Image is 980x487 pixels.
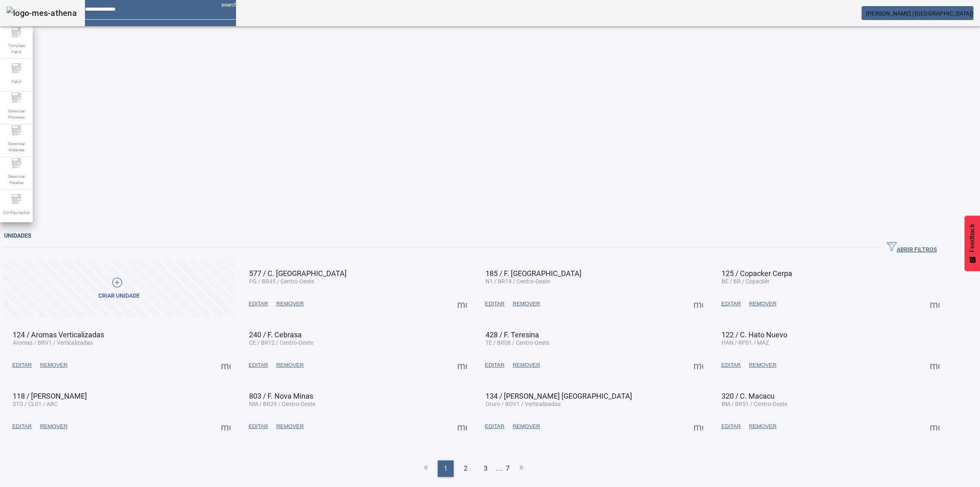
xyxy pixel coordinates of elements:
[455,358,470,373] button: Mais
[691,419,706,434] button: Mais
[13,339,93,346] span: Aromas / BRV1 / Verticalizadas
[745,419,780,434] button: REMOVER
[276,361,304,369] span: REMOVER
[512,300,540,308] span: REMOVER
[717,296,745,311] button: EDITAR
[486,339,549,346] span: TE / BR08 / Centro-Oeste
[749,300,776,308] span: REMOVER
[98,292,140,300] div: Criar unidade
[455,296,470,311] button: Mais
[969,224,976,252] span: Feedback
[481,419,509,434] button: EDITAR
[245,358,272,373] button: EDITAR
[276,422,304,431] span: REMOVER
[508,358,544,373] button: REMOVER
[464,464,468,474] span: 2
[249,269,347,278] span: 577 / C. [GEOGRAPHIC_DATA]
[36,419,71,434] button: REMOVER
[40,422,67,431] span: REMOVER
[36,358,71,373] button: REMOVER
[486,330,539,339] span: 428 / F. Teresina
[880,240,943,255] button: ABRIR FILTROS
[486,392,632,400] span: 134 / [PERSON_NAME] [GEOGRAPHIC_DATA]
[486,269,581,278] span: 185 / F. [GEOGRAPHIC_DATA]
[4,105,29,123] span: Gerenciar Processo
[722,401,787,407] span: BM / BR51 / Centro-Oeste
[927,296,942,311] button: Mais
[7,7,77,20] img: logo-mes-athena
[887,242,937,254] span: ABRIR FILTROS
[245,419,272,434] button: EDITAR
[249,278,314,285] span: PG / BR45 / Centro-Oeste
[249,300,268,308] span: EDITAR
[722,269,792,278] span: 125 / Copacker Cerpa
[485,300,505,308] span: EDITAR
[272,358,308,373] button: REMOVER
[717,419,745,434] button: EDITAR
[218,358,233,373] button: Mais
[722,339,769,346] span: HAN / RP01 / MAZ
[721,422,741,431] span: EDITAR
[496,460,504,477] li: ...
[13,401,58,407] span: STG / CL01 / ABC
[249,422,268,431] span: EDITAR
[964,215,980,271] button: Feedback - Mostrar pesquisa
[4,171,29,188] span: Gerenciar Paradas
[722,392,775,400] span: 320 / C. Macacu
[249,339,313,346] span: CE / BR12 / Centro-Oeste
[9,76,24,87] span: Fabril
[506,460,510,477] li: 7
[249,401,315,407] span: NM / BR29 / Centro-Oeste
[512,422,540,431] span: REMOVER
[512,361,540,369] span: REMOVER
[484,464,488,474] span: 3
[721,361,741,369] span: EDITAR
[4,138,29,155] span: Gerenciar Materiais
[276,300,304,308] span: REMOVER
[717,358,745,373] button: EDITAR
[722,278,770,285] span: BE / BR / Copacker
[12,361,32,369] span: EDITAR
[691,296,706,311] button: Mais
[486,401,561,407] span: Oruro / BOV1 / Verticalizadas
[721,300,741,308] span: EDITAR
[249,330,302,339] span: 240 / F. Cebrasa
[13,392,87,400] span: 118 / [PERSON_NAME]
[745,358,780,373] button: REMOVER
[485,361,505,369] span: EDITAR
[481,358,509,373] button: EDITAR
[508,419,544,434] button: REMOVER
[749,422,776,431] span: REMOVER
[722,330,787,339] span: 122 / C. Hato Nuevo
[4,40,29,57] span: Template Fabril
[485,422,505,431] span: EDITAR
[272,419,308,434] button: REMOVER
[0,207,32,218] span: Configurações
[455,419,470,434] button: Mais
[8,419,36,434] button: EDITAR
[218,419,233,434] button: Mais
[927,419,942,434] button: Mais
[272,296,308,311] button: REMOVER
[4,261,234,316] button: Criar unidade
[508,296,544,311] button: REMOVER
[481,296,509,311] button: EDITAR
[4,232,31,239] span: Unidades
[245,296,272,311] button: EDITAR
[249,392,313,400] span: 803 / F. Nova Minas
[40,361,67,369] span: REMOVER
[8,358,36,373] button: EDITAR
[486,278,550,285] span: N1 / BR19 / Centro-Oeste
[12,422,32,431] span: EDITAR
[691,358,706,373] button: Mais
[13,330,104,339] span: 124 / Aromas Verticalizadas
[927,358,942,373] button: Mais
[866,10,973,17] span: [PERSON_NAME] ([GEOGRAPHIC_DATA])
[249,361,268,369] span: EDITAR
[749,361,776,369] span: REMOVER
[745,296,780,311] button: REMOVER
